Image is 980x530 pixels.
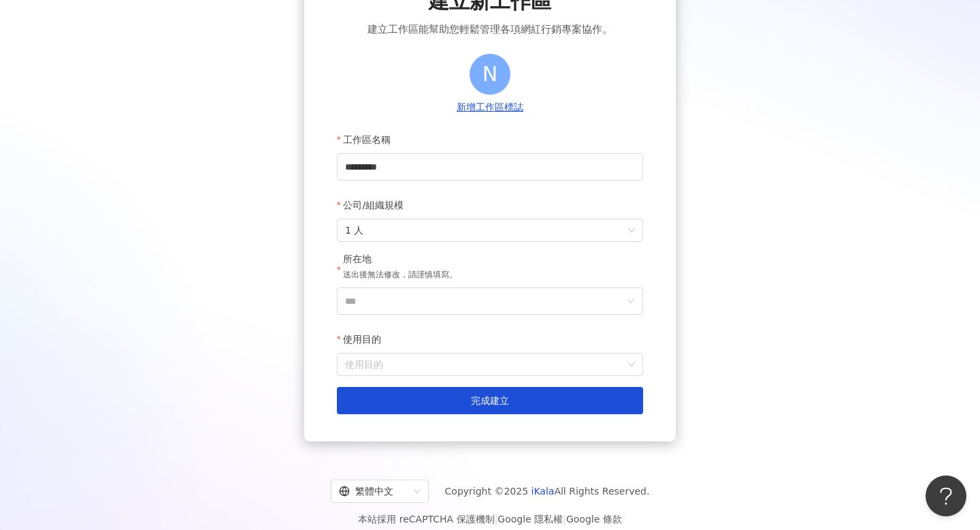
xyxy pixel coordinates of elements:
label: 工作區名稱 [337,126,401,153]
label: 使用目的 [337,326,391,353]
div: 所在地 [343,253,457,266]
label: 公司/組織規模 [337,191,414,219]
span: N [483,58,497,90]
p: 送出後無法修改，請謹慎填寫。 [343,268,457,282]
button: 新增工作區標誌 [453,100,527,115]
a: iKala [532,486,555,497]
span: 本站採用 reCAPTCHA 保護機制 [358,511,621,527]
span: | [563,514,566,525]
a: Google 隱私權 [497,514,563,525]
span: Copyright © 2025 All Rights Reserved. [445,483,650,499]
span: 1 人 [345,219,635,241]
span: | [495,514,498,525]
iframe: Help Scout Beacon - Open [926,476,966,516]
button: 完成建立 [337,387,643,414]
a: Google 條款 [566,514,622,525]
span: down [627,297,635,305]
span: 建立工作區能幫助您輕鬆管理各項網紅行銷專案協作。 [367,21,612,37]
input: 工作區名稱 [337,153,643,181]
div: 繁體中文 [339,480,408,502]
span: 完成建立 [471,395,509,406]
